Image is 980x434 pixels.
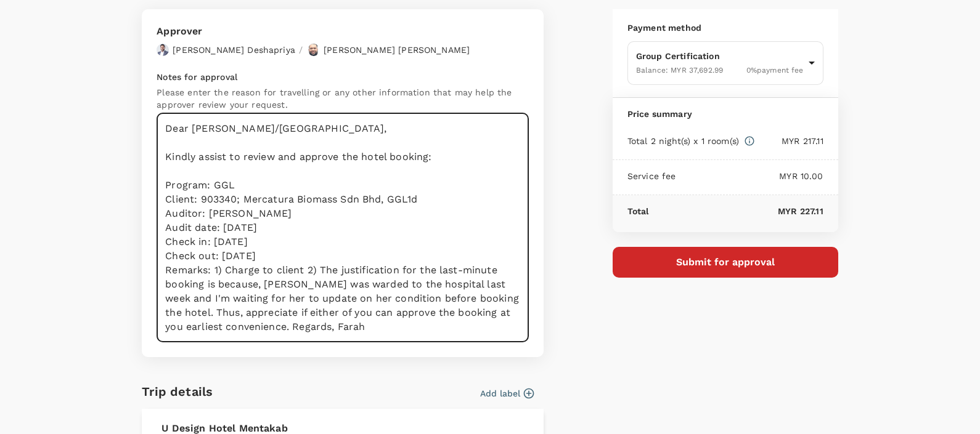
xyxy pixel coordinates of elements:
textarea: Dear [PERSON_NAME]/[GEOGRAPHIC_DATA], Kindly assist to review and approve the hotel booking: Prog... [157,113,529,342]
p: Total 2 night(s) x 1 room(s) [627,135,739,147]
p: MYR 227.11 [649,205,823,217]
p: Approver [157,24,470,39]
button: Add label [480,387,534,400]
button: Submit for approval [613,247,838,278]
img: avatar-67a5bcb800f47.png [157,44,169,56]
p: [PERSON_NAME] Deshapriya [173,44,295,56]
span: 0 % payment fee [746,66,804,74]
h6: Trip details [142,382,213,401]
p: MYR 217.11 [755,135,823,147]
p: Group Certification [636,50,804,62]
p: MYR 10.00 [676,170,823,182]
p: Price summary [627,108,823,120]
p: Service fee [627,170,676,182]
p: Please enter the reason for travelling or any other information that may help the approver review... [157,86,529,111]
span: Balance : MYR 37,692.99 [636,66,723,74]
p: / [299,44,303,56]
img: avatar-67b4218f54620.jpeg [308,44,320,56]
div: Group CertificationBalance: MYR 37,692.990%payment fee [627,41,823,85]
p: Notes for approval [157,71,529,83]
p: [PERSON_NAME] [PERSON_NAME] [324,44,470,56]
p: Total [627,205,649,217]
p: Payment method [627,22,823,34]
